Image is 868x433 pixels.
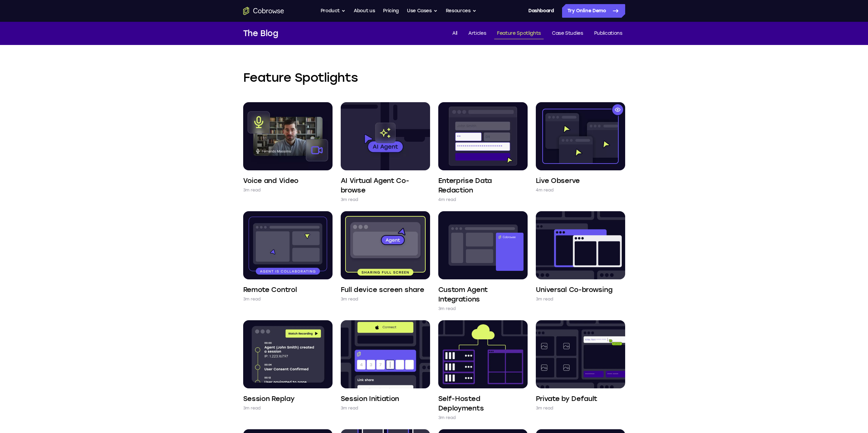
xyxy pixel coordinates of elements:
[536,405,554,412] p: 3m read
[243,69,625,86] h2: Feature Spotlights
[438,176,528,195] h4: Enterprise Data Redaction
[536,102,625,170] img: Live Observe
[562,4,625,18] a: Try Online Demo
[243,27,278,40] h1: The Blog
[341,405,358,412] p: 3m read
[243,320,333,412] a: Session Replay 3m read
[341,285,424,294] h4: Full device screen share
[438,414,456,421] p: 3m read
[243,320,333,388] img: Session Replay
[341,296,358,303] p: 3m read
[450,28,460,39] a: All
[536,285,613,294] h4: Universal Co-browsing
[341,102,430,170] img: AI Virtual Agent Co-browse
[536,296,554,303] p: 3m read
[243,285,297,294] h4: Remote Control
[243,102,333,194] a: Voice and Video 3m read
[341,102,430,203] a: AI Virtual Agent Co-browse 3m read
[383,4,399,18] a: Pricing
[341,211,430,279] img: Full device screen share
[536,394,598,403] h4: Private by Default
[438,285,528,304] h4: Custom Agent Integrations
[446,4,476,18] button: Resources
[466,28,489,39] a: Articles
[341,394,399,403] h4: Session Initiation
[341,320,430,388] img: Session Initiation
[549,28,586,39] a: Case Studies
[243,102,333,170] img: Voice and Video
[438,102,528,203] a: Enterprise Data Redaction 4m read
[354,4,375,18] a: About us
[536,320,625,412] a: Private by Default 3m read
[438,196,456,203] p: 4m read
[536,211,625,279] img: Universal Co-browsing
[536,187,554,194] p: 4m read
[341,211,430,303] a: Full device screen share 3m read
[341,196,358,203] p: 3m read
[528,4,554,18] a: Dashboard
[536,211,625,303] a: Universal Co-browsing 3m read
[341,320,430,412] a: Session Initiation 3m read
[407,4,438,18] button: Use Cases
[438,320,528,388] img: Self-Hosted Deployments
[591,28,625,39] a: Publications
[438,211,528,279] img: Custom Agent Integrations
[243,296,261,303] p: 3m read
[243,211,333,303] a: Remote Control 3m read
[243,176,299,185] h4: Voice and Video
[321,4,346,18] button: Product
[438,394,528,413] h4: Self-Hosted Deployments
[536,176,580,185] h4: Live Observe
[494,28,544,39] a: Feature Spotlights
[438,305,456,312] p: 3m read
[438,102,528,170] img: Enterprise Data Redaction
[536,320,625,388] img: Private by Default
[438,211,528,312] a: Custom Agent Integrations 3m read
[243,405,261,412] p: 3m read
[438,320,528,421] a: Self-Hosted Deployments 3m read
[243,211,333,279] img: Remote Control
[243,394,295,403] h4: Session Replay
[536,102,625,194] a: Live Observe 4m read
[243,187,261,194] p: 3m read
[243,7,284,15] a: Go to the home page
[341,176,430,195] h4: AI Virtual Agent Co-browse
